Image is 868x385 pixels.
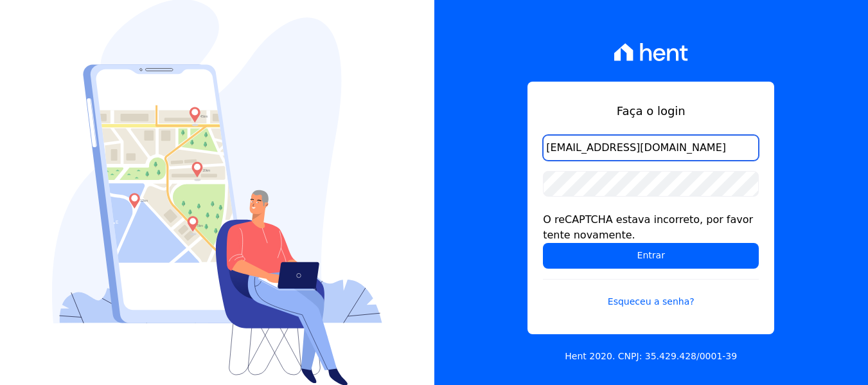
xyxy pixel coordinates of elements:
[543,135,759,161] input: Email
[543,243,759,269] input: Entrar
[543,279,759,309] a: Esqueceu a senha?
[543,102,759,120] h1: Faça o login
[543,212,759,243] div: O reCAPTCHA estava incorreto, por favor tente novamente.
[565,350,737,363] p: Hent 2020. CNPJ: 35.429.428/0001-39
